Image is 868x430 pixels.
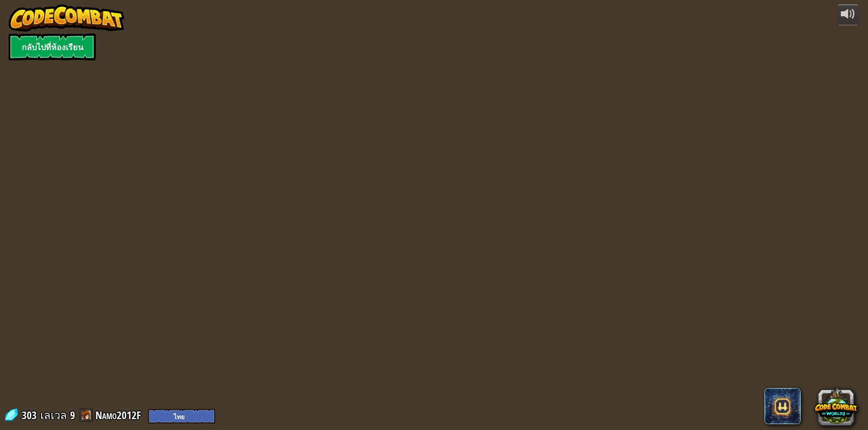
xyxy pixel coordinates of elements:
span: 9 [70,408,75,422]
span: CodeCombat AI HackStack [764,388,801,424]
button: CodeCombat Worlds on Roblox [814,384,858,428]
a: Namo2012F [95,408,144,422]
a: กลับไปที่ห้องเรียน [9,33,96,60]
img: CodeCombat - Learn how to code by playing a game [9,5,124,32]
span: เลเวล [40,408,67,423]
button: ปรับระดับเสียง [837,5,859,26]
span: 303 [22,408,39,422]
